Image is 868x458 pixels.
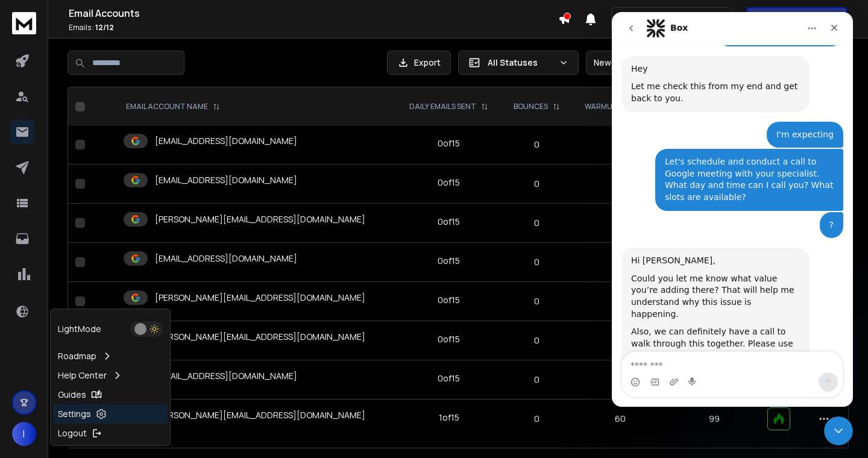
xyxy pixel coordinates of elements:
td: 99 [668,400,760,439]
p: 0 [509,334,565,347]
div: 0 of 15 [438,333,460,345]
p: [EMAIL_ADDRESS][DOMAIN_NAME] [155,253,297,265]
div: 0 of 15 [438,294,460,306]
p: 0 [509,374,565,386]
button: Newest [586,51,664,75]
td: 60 [572,400,668,439]
p: Logout [58,427,87,439]
a: Guides [53,385,168,404]
h1: Email Accounts [69,6,558,20]
p: WARMUP EMAILS [585,102,643,111]
div: EMAIL ACCOUNT NAME [126,102,220,111]
td: 70 [572,282,668,321]
p: Guides [58,389,86,401]
td: 55 [572,321,668,360]
button: I [12,422,36,446]
td: 40 [572,125,668,165]
p: [EMAIL_ADDRESS][DOMAIN_NAME] [155,174,297,186]
p: [PERSON_NAME][EMAIL_ADDRESS][DOMAIN_NAME] [155,213,365,225]
div: 1 of 15 [439,412,459,424]
p: All Statuses [488,57,554,69]
div: 0 of 15 [438,177,460,189]
p: 0 [509,256,565,268]
p: Settings [58,408,91,420]
iframe: Intercom live chat [824,416,853,445]
p: [PERSON_NAME][EMAIL_ADDRESS][DOMAIN_NAME] [155,331,365,343]
div: 0 of 15 [438,216,460,228]
button: Export [387,51,451,75]
div: 0 of 15 [438,255,460,267]
p: [EMAIL_ADDRESS][DOMAIN_NAME] [155,135,297,147]
td: 53 [572,360,668,400]
span: 12 / 12 [95,22,114,33]
p: 0 [509,217,565,229]
a: Settings [53,404,168,424]
p: [PERSON_NAME][EMAIL_ADDRESS][DOMAIN_NAME] [155,409,365,421]
p: 0 [509,178,565,190]
div: 0 of 15 [438,372,460,384]
p: Roadmap [58,350,96,362]
p: [PERSON_NAME][EMAIL_ADDRESS][DOMAIN_NAME] [155,292,365,304]
td: 57 [572,204,668,243]
p: Emails : [69,23,558,33]
p: Help Center [58,369,107,381]
p: Light Mode [58,323,101,335]
img: logo [12,12,36,34]
p: BOUNCES [514,102,548,111]
a: Help Center [53,366,168,385]
button: Get Free Credits [746,7,847,31]
a: Roadmap [53,347,168,366]
p: [EMAIL_ADDRESS][DOMAIN_NAME] [155,370,297,382]
p: 0 [509,413,565,425]
p: DAILY EMAILS SENT [409,102,476,111]
td: 44 [572,165,668,204]
p: 0 [509,139,565,151]
div: 0 of 15 [438,137,460,149]
td: 57 [572,243,668,282]
iframe: Intercom live chat [612,12,853,407]
p: 0 [509,295,565,307]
